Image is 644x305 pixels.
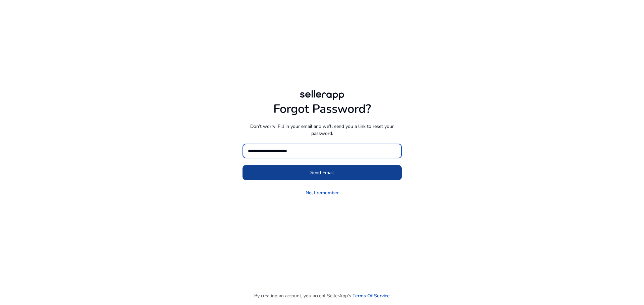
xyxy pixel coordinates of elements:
[243,102,402,116] h1: Forgot Password?
[243,165,402,180] button: Send Email
[310,169,334,176] span: Send Email
[306,189,339,196] a: No, I remember
[353,292,390,299] a: Terms Of Service
[243,123,402,137] p: Don’t worry! Fill in your email and we’ll send you a link to reset your password.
